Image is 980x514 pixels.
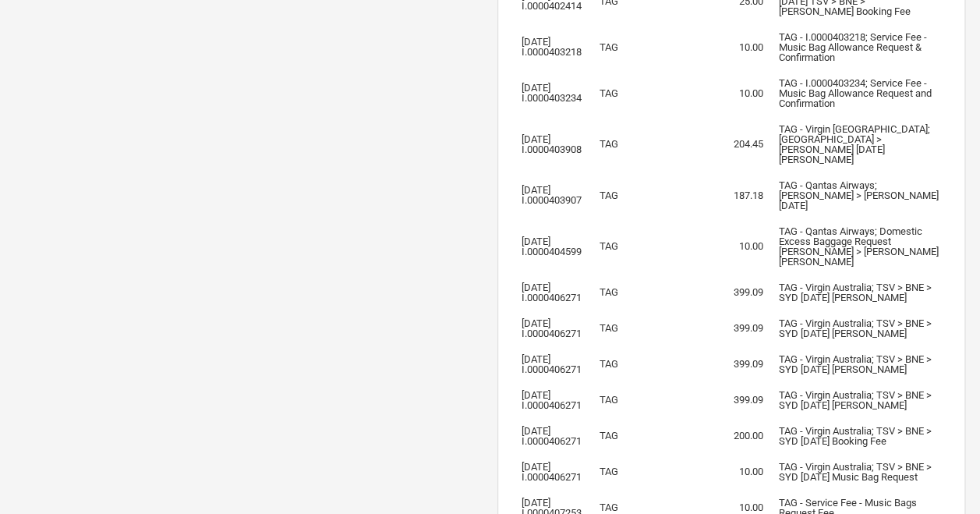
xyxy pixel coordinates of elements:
td: 10.00 [709,218,771,275]
td: 399.09 [709,346,771,382]
td: 200.00 [709,418,771,454]
td: TAG - Virgin Australia; TSV > BNE > SYD [DATE] [PERSON_NAME] [771,346,949,382]
td: [DATE] I.0000403908 [514,116,592,172]
td: [DATE] I.0000403234 [514,70,592,116]
td: TAG [592,218,709,275]
td: TAG - Qantas Airways; Domestic Excess Baggage Request [PERSON_NAME] > [PERSON_NAME] [PERSON_NAME] [771,218,949,275]
td: 399.09 [709,382,771,418]
td: 10.00 [709,454,771,490]
td: TAG [592,275,709,310]
td: TAG [592,24,709,70]
td: TAG - Virgin Australia; TSV > BNE > SYD [DATE] Music Bag Request [771,454,949,490]
td: [DATE] I.0000403218 [514,24,592,70]
td: TAG [592,382,709,418]
td: [DATE] I.0000406271 [514,454,592,490]
td: [DATE] I.0000406271 [514,418,592,454]
td: [DATE] I.0000406271 [514,346,592,382]
td: TAG [592,172,709,218]
td: 187.18 [709,172,771,218]
td: TAG [592,346,709,382]
td: 10.00 [709,24,771,70]
td: TAG [592,70,709,116]
td: TAG - Virgin Australia; TSV > BNE > SYD [DATE] [PERSON_NAME] [771,310,949,346]
td: 399.09 [709,310,771,346]
td: TAG - Virgin Australia; TSV > BNE > SYD [DATE] [PERSON_NAME] [771,382,949,418]
td: [DATE] I.0000404599 [514,218,592,275]
td: TAG - Virgin [GEOGRAPHIC_DATA]; [GEOGRAPHIC_DATA] > [PERSON_NAME] [DATE] [PERSON_NAME] [771,116,949,172]
td: TAG [592,418,709,454]
td: [DATE] I.0000406271 [514,275,592,310]
td: TAG [592,116,709,172]
td: TAG [592,454,709,490]
td: 204.45 [709,116,771,172]
td: [DATE] I.0000406271 [514,310,592,346]
td: 10.00 [709,70,771,116]
td: TAG - Qantas Airways; [PERSON_NAME] > [PERSON_NAME] [DATE] [771,172,949,218]
td: TAG - Virgin Australia; TSV > BNE > SYD [DATE] [PERSON_NAME] [771,275,949,310]
td: 399.09 [709,275,771,310]
td: TAG - I.0000403218; Service Fee - Music Bag Allowance Request & Confirmation [771,24,949,70]
td: [DATE] I.0000403907 [514,172,592,218]
td: TAG [592,310,709,346]
td: TAG - Virgin Australia; TSV > BNE > SYD [DATE] Booking Fee [771,418,949,454]
td: TAG - I.0000403234; Service Fee - Music Bag Allowance Request and Confirmation [771,70,949,116]
td: [DATE] I.0000406271 [514,382,592,418]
